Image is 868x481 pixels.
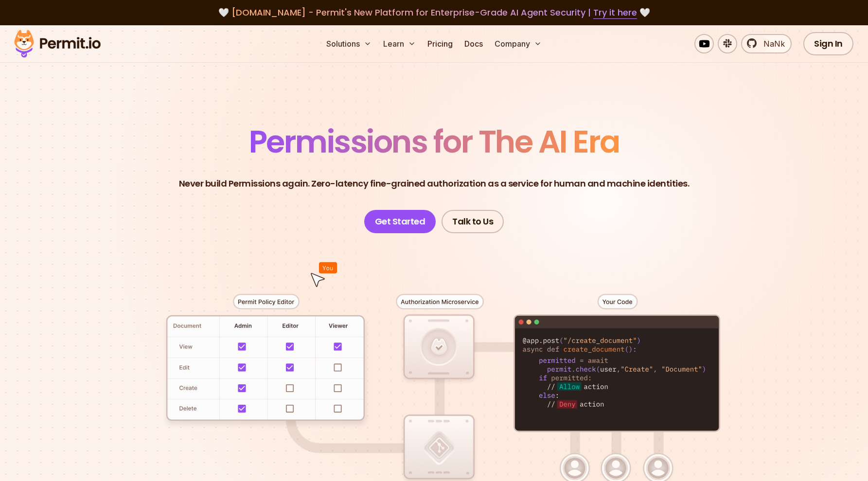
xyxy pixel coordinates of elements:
[461,34,487,53] a: Docs
[741,34,792,53] a: NaNk
[803,32,853,55] a: Sign In
[179,177,690,190] p: Never build Permissions again. Zero-latency fine-grained authorization as a service for human and...
[758,38,785,50] span: NaNk
[231,6,637,18] span: [DOMAIN_NAME] - Permit's New Platform for Enterprise-Grade AI Agent Security |
[491,34,546,53] button: Company
[10,27,105,60] img: Permit logo
[379,34,420,53] button: Learn
[322,34,375,53] button: Solutions
[442,210,504,233] a: Talk to Us
[23,6,845,19] div: 🤍 🤍
[424,34,457,53] a: Pricing
[249,120,620,163] span: Permissions for The AI Era
[364,210,436,233] a: Get Started
[593,6,637,19] a: Try it here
